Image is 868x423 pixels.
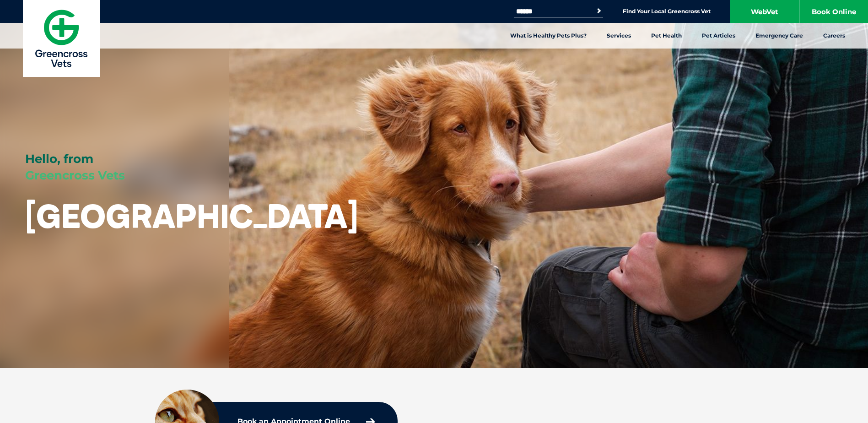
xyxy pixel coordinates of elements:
[25,198,358,234] h1: [GEOGRAPHIC_DATA]
[500,23,597,49] a: What is Healthy Pets Plus?
[25,152,93,166] span: Hello, from
[641,23,692,49] a: Pet Health
[594,6,604,16] button: Search
[623,8,711,15] a: Find Your Local Greencross Vet
[745,23,813,49] a: Emergency Care
[25,168,125,183] span: Greencross Vets
[597,23,641,49] a: Services
[813,23,855,49] a: Careers
[692,23,745,49] a: Pet Articles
